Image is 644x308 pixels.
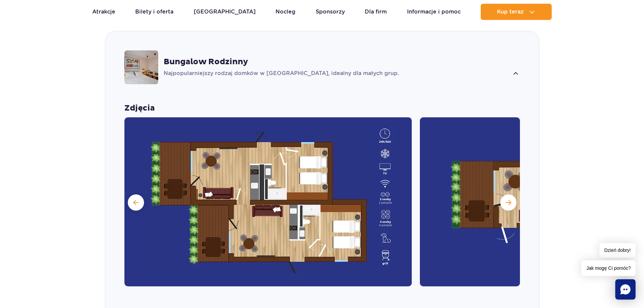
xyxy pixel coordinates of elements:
a: [GEOGRAPHIC_DATA] [194,4,256,20]
a: Bilety i oferta [135,4,173,20]
strong: Bungalow Rodzinny [164,57,248,67]
a: Informacje i pomoc [407,4,461,20]
button: Kup teraz [481,4,552,20]
a: Nocleg [276,4,295,20]
span: Dzień dobry! [599,243,636,258]
strong: Zdjęcia [124,103,520,113]
div: Chat [615,279,636,300]
a: Sponsorzy [316,4,345,20]
span: Kup teraz [497,9,524,15]
span: Jak mogę Ci pomóc? [581,260,636,276]
button: Następny slajd [500,194,517,211]
a: Atrakcje [92,4,115,20]
a: Dla firm [365,4,387,20]
p: Najpopularniejszy rodzaj domków w [GEOGRAPHIC_DATA], idealny dla małych grup. [164,70,509,78]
